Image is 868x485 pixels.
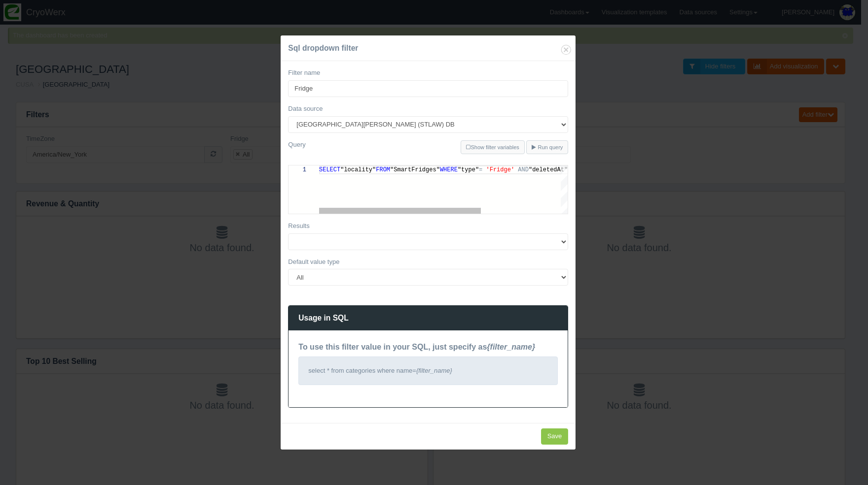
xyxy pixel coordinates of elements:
[526,140,568,155] a: Run query
[288,140,305,150] label: Query
[529,166,568,173] span: "deletedAt"
[289,306,568,330] h3: Usage in SQL
[288,222,309,231] label: Results
[288,68,320,78] label: Filter name
[288,43,568,54] h3: Sql dropdown filter
[461,140,524,155] a: Show filter variables
[319,165,320,174] textarea: Editor content;Press Alt+F1 for Accessibility Options.
[376,166,391,173] span: FROM
[416,367,452,374] em: {filter_name}
[487,343,535,351] em: {filter_name}
[486,166,515,173] span: 'Fridge'
[518,166,529,173] span: AND
[288,116,568,133] select: Select a data source
[298,356,558,386] div: select * from categories where name=
[319,166,340,173] span: SELECT
[479,166,482,173] span: =
[561,45,571,55] button: Close
[288,104,323,114] label: Data source
[298,343,558,352] h4: To use this filter value in your SQL, just specify as
[458,166,479,173] span: "type"
[541,428,569,445] input: Save
[288,258,339,267] label: Default value type
[538,144,563,150] span: Run query
[390,166,440,173] span: "SmartFridges"
[289,165,306,174] div: 1
[440,166,458,173] span: WHERE
[341,166,376,173] span: "locality"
